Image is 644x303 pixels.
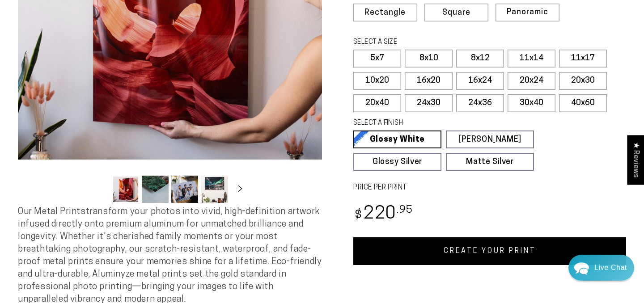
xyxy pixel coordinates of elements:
bdi: 220 [353,206,413,223]
label: 10x20 [353,72,401,90]
label: 20x40 [353,94,401,112]
label: 30x40 [508,94,555,112]
legend: SELECT A SIZE [353,38,513,47]
a: [PERSON_NAME] [446,130,534,148]
button: Load image 3 in gallery view [171,176,198,203]
button: Load image 2 in gallery view [142,176,169,203]
button: Load image 1 in gallery view [112,176,139,203]
label: 20x30 [559,72,607,90]
a: Glossy White [353,130,441,148]
label: 40x60 [559,94,607,112]
a: Matte Silver [446,153,534,171]
label: 24x36 [456,94,504,112]
div: Contact Us Directly [594,255,627,281]
sup: .95 [397,205,413,215]
label: 24x30 [405,94,453,112]
div: Chat widget toggle [568,255,634,281]
div: Click to open Judge.me floating reviews tab [627,135,644,185]
label: 8x12 [456,50,504,67]
button: Slide right [230,180,250,199]
button: Load image 4 in gallery view [201,176,228,203]
button: Slide left [90,180,110,199]
label: 16x20 [405,72,453,90]
label: 5x7 [353,50,401,67]
label: 8x10 [405,50,453,67]
span: Panoramic [507,8,548,17]
a: CREATE YOUR PRINT [353,237,626,265]
span: $ [355,210,362,222]
label: 16x24 [456,72,504,90]
label: 11x14 [508,50,555,67]
label: PRICE PER PRINT [353,183,626,193]
label: 20x24 [508,72,555,90]
label: 11x17 [559,50,607,67]
span: Square [442,9,470,17]
legend: SELECT A FINISH [353,118,513,128]
a: Glossy Silver [353,153,441,171]
span: Rectangle [364,9,406,17]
